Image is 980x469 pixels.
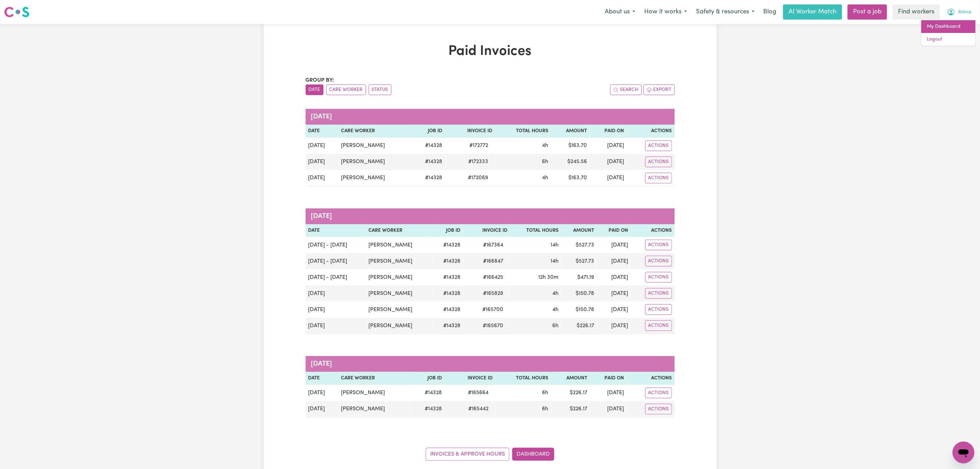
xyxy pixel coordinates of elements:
[411,125,445,138] th: Job ID
[306,208,675,224] caption: [DATE]
[306,78,334,83] span: Group by:
[411,401,445,417] td: # 14328
[597,301,631,318] td: [DATE]
[590,170,627,186] td: [DATE]
[590,125,627,138] th: Paid On
[645,304,672,315] button: Actions
[339,154,412,170] td: [PERSON_NAME]
[495,372,551,385] th: Total Hours
[590,138,627,154] td: [DATE]
[561,318,597,334] td: $ 226.17
[552,307,558,312] span: 4 hours
[645,240,672,250] button: Actions
[542,159,548,164] span: 6 hours
[464,158,492,166] span: # 172333
[610,84,642,95] button: Search
[433,285,463,301] td: # 14328
[306,109,675,125] caption: [DATE]
[411,138,445,154] td: # 14328
[306,154,339,170] td: [DATE]
[561,269,597,285] td: $ 471.19
[338,385,411,401] td: [PERSON_NAME]
[479,322,507,330] span: # 165670
[551,259,558,264] span: 14 hours
[644,84,675,95] button: Export
[479,289,507,298] span: # 165828
[627,125,675,138] th: Actions
[552,291,558,296] span: 4 hours
[366,253,433,269] td: [PERSON_NAME]
[921,20,976,33] a: My Dashboard
[597,269,631,285] td: [DATE]
[645,288,672,299] button: Actions
[561,285,597,301] td: $ 150.78
[366,318,433,334] td: [PERSON_NAME]
[411,385,445,401] td: # 14328
[369,84,391,95] button: sort invoices by paid status
[465,141,492,150] span: # 172772
[433,269,463,285] td: # 14328
[306,301,366,318] td: [DATE]
[445,372,495,385] th: Invoice ID
[510,224,561,237] th: Total Hours
[552,323,558,329] span: 6 hours
[464,174,492,182] span: # 172069
[306,43,675,60] h1: Paid Invoices
[326,84,366,95] button: sort invoices by care worker
[600,5,640,19] button: About us
[551,372,590,385] th: Amount
[306,84,323,95] button: sort invoices by date
[433,318,463,334] td: # 14328
[921,33,976,46] a: Logout
[551,242,558,248] span: 14 hours
[411,154,445,170] td: # 14328
[943,5,976,19] button: My Account
[306,401,339,417] td: [DATE]
[597,318,631,334] td: [DATE]
[306,125,339,138] th: Date
[551,154,590,170] td: $ 245.56
[645,388,672,398] button: Actions
[561,224,597,237] th: Amount
[306,224,366,237] th: Date
[645,272,672,283] button: Actions
[590,385,627,401] td: [DATE]
[411,170,445,186] td: # 14328
[464,389,493,397] span: # 165664
[433,253,463,269] td: # 14328
[627,372,675,385] th: Actions
[561,253,597,269] td: $ 527.73
[542,406,548,412] span: 6 hours
[433,224,463,237] th: Job ID
[478,306,507,314] span: # 165700
[339,138,412,154] td: [PERSON_NAME]
[542,175,548,181] span: 4 hours
[512,448,554,461] a: Dashboard
[306,356,675,372] caption: [DATE]
[479,273,507,282] span: # 166425
[590,154,627,170] td: [DATE]
[366,224,433,237] th: Care Worker
[848,4,887,20] a: Post a job
[953,442,975,464] iframe: Button to launch messaging window, conversation in progress
[921,20,976,46] div: My Account
[759,4,780,20] a: Blog
[542,390,548,396] span: 6 hours
[551,385,590,401] td: $ 226.17
[464,405,493,413] span: # 165442
[692,5,759,19] button: Safety & resources
[338,401,411,417] td: [PERSON_NAME]
[783,4,842,20] a: AI Worker Match
[306,253,366,269] td: [DATE] - [DATE]
[445,125,495,138] th: Invoice ID
[597,237,631,253] td: [DATE]
[538,275,558,280] span: 12 hours 30 minutes
[306,269,366,285] td: [DATE] - [DATE]
[495,125,551,138] th: Total Hours
[4,4,29,20] a: Careseekers logo
[366,269,433,285] td: [PERSON_NAME]
[958,9,971,16] span: Atima
[590,372,627,385] th: Paid On
[640,5,692,19] button: How it works
[306,138,339,154] td: [DATE]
